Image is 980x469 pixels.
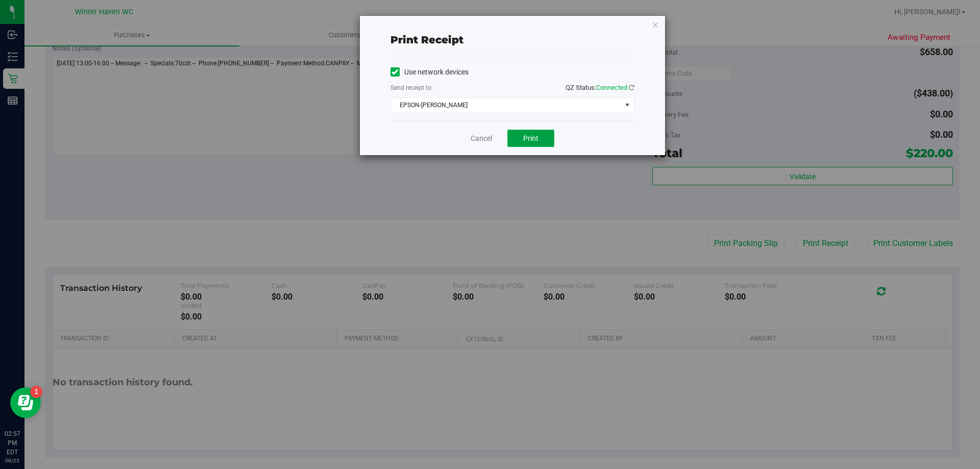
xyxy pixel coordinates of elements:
span: Print [523,134,538,142]
label: Use network devices [390,67,469,78]
span: EPSON-[PERSON_NAME] [391,98,621,112]
iframe: Resource center [10,387,41,418]
span: Print receipt [390,34,463,46]
span: Connected [596,84,627,91]
span: select [621,98,633,112]
iframe: Resource center unread badge [30,386,42,398]
button: Print [507,130,554,147]
label: Send receipt to: [390,83,433,92]
a: Cancel [471,133,492,144]
span: QZ Status: [566,84,634,91]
